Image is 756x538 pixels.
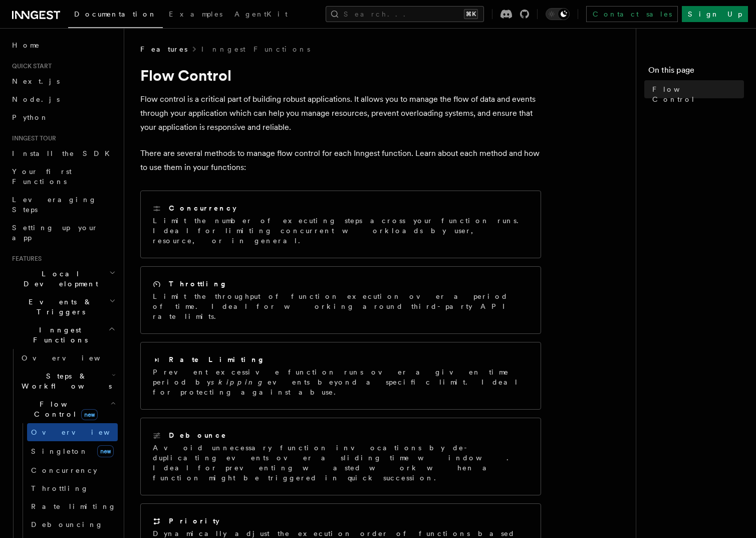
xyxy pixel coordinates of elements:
[211,378,268,386] em: skipping
[8,293,118,321] button: Events & Triggers
[12,224,98,242] span: Setting up your app
[648,64,744,80] h4: On this page
[8,297,109,317] span: Events & Triggers
[12,95,60,103] span: Node.js
[201,44,310,54] a: Inngest Functions
[140,44,187,54] span: Features
[18,395,118,423] button: Flow Controlnew
[140,146,541,174] p: There are several methods to manage flow control for each Inngest function. Learn about each meth...
[97,445,114,457] span: new
[169,430,227,440] h2: Debounce
[8,191,118,219] a: Leveraging Steps
[18,367,118,395] button: Steps & Workflows
[153,216,529,246] p: Limit the number of executing steps across your function runs. Ideal for limiting concurrent work...
[8,108,118,126] a: Python
[18,349,118,367] a: Overview
[31,428,134,436] span: Overview
[12,40,40,50] span: Home
[140,92,541,134] p: Flow control is a critical part of building robust applications. It allows you to manage the flow...
[8,219,118,247] a: Setting up your app
[546,8,570,20] button: Toggle dark mode
[140,266,541,334] a: ThrottlingLimit the throughput of function execution over a period of time. Ideal for working aro...
[8,325,108,345] span: Inngest Functions
[22,354,125,362] span: Overview
[31,447,88,455] span: Singleton
[31,466,97,474] span: Concurrency
[140,66,541,84] h1: Flow Control
[648,80,744,108] a: Flow Control
[140,342,541,410] a: Rate LimitingPrevent excessive function runs over a given time period byskippingevents beyond a s...
[140,418,541,495] a: DebounceAvoid unnecessary function invocations by de-duplicating events over a sliding time windo...
[464,9,478,19] kbd: ⌘K
[169,516,219,526] h2: Priority
[169,354,265,365] h2: Rate Limiting
[140,191,541,258] a: ConcurrencyLimit the number of executing steps across your function runs. Ideal for limiting conc...
[8,255,42,263] span: Features
[74,10,157,18] span: Documentation
[27,497,118,515] a: Rate limiting
[27,479,118,497] a: Throttling
[153,443,529,483] p: Avoid unnecessary function invocations by de-duplicating events over a sliding time window. Ideal...
[682,6,748,22] a: Sign Up
[169,10,222,18] span: Examples
[31,520,103,528] span: Debouncing
[8,162,118,191] a: Your first Functions
[68,3,163,28] a: Documentation
[8,269,109,289] span: Local Development
[8,72,118,90] a: Next.js
[163,3,228,27] a: Examples
[8,62,52,70] span: Quick start
[12,167,72,186] span: Your first Functions
[18,399,110,419] span: Flow Control
[31,502,116,510] span: Rate limiting
[12,77,60,85] span: Next.js
[228,3,294,27] a: AgentKit
[169,203,236,213] h2: Concurrency
[12,113,49,121] span: Python
[326,6,484,22] button: Search...⌘K
[8,36,118,54] a: Home
[234,10,288,18] span: AgentKit
[12,196,97,214] span: Leveraging Steps
[27,461,118,479] a: Concurrency
[27,441,118,461] a: Singletonnew
[18,371,112,391] span: Steps & Workflows
[169,279,227,289] h2: Throttling
[586,6,678,22] a: Contact sales
[31,484,89,492] span: Throttling
[81,409,98,420] span: new
[27,423,118,441] a: Overview
[652,84,744,104] span: Flow Control
[8,90,118,108] a: Node.js
[8,144,118,162] a: Install the SDK
[27,515,118,533] a: Debouncing
[8,265,118,293] button: Local Development
[8,321,118,349] button: Inngest Functions
[8,134,56,142] span: Inngest tour
[12,149,116,157] span: Install the SDK
[153,367,529,397] p: Prevent excessive function runs over a given time period by events beyond a specific limit. Ideal...
[153,291,529,321] p: Limit the throughput of function execution over a period of time. Ideal for working around third-...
